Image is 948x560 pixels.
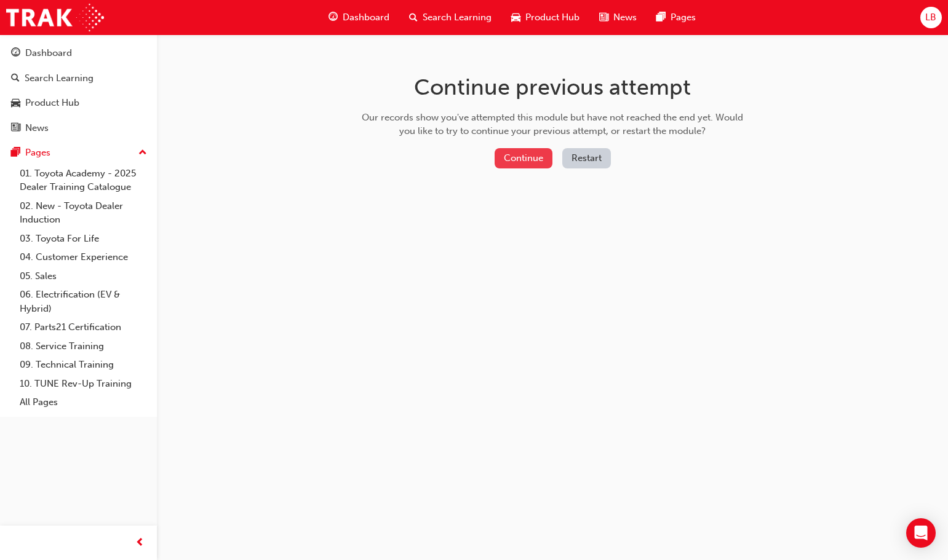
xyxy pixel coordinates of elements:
[329,10,338,25] span: guage-icon
[925,10,936,25] span: LB
[343,10,389,25] span: Dashboard
[5,39,152,141] button: DashboardSearch LearningProduct HubNews
[15,248,152,267] a: 04. Customer Experience
[589,5,647,30] a: news-iconNews
[906,518,936,548] div: Open Intercom Messenger
[15,229,152,248] a: 03. Toyota For Life
[357,74,747,101] h1: Continue previous attempt
[399,5,501,30] a: search-iconSearch Learning
[25,96,79,110] div: Product Hub
[511,10,520,25] span: car-icon
[135,535,145,551] span: prev-icon
[357,111,747,138] div: Our records show you've attempted this module but have not reached the end yet. Would you like to...
[15,197,152,229] a: 02. New - Toyota Dealer Induction
[671,10,696,25] span: Pages
[25,121,49,135] div: News
[5,67,152,90] a: Search Learning
[501,5,589,30] a: car-iconProduct Hub
[319,5,399,30] a: guage-iconDashboard
[5,42,152,65] a: Dashboard
[599,10,608,25] span: news-icon
[5,117,152,140] a: News
[138,145,147,161] span: up-icon
[15,318,152,337] a: 07. Parts21 Certification
[647,5,706,30] a: pages-iconPages
[15,164,152,197] a: 01. Toyota Academy - 2025 Dealer Training Catalogue
[423,10,492,25] span: Search Learning
[11,73,20,84] span: search-icon
[409,10,418,25] span: search-icon
[15,267,152,286] a: 05. Sales
[15,355,152,374] a: 09. Technical Training
[656,10,666,25] span: pages-icon
[495,148,552,168] button: Continue
[11,148,20,159] span: pages-icon
[15,393,152,412] a: All Pages
[11,98,20,109] span: car-icon
[25,146,50,160] div: Pages
[25,46,72,60] div: Dashboard
[613,10,637,25] span: News
[15,285,152,318] a: 06. Electrification (EV & Hybrid)
[11,48,20,59] span: guage-icon
[15,337,152,356] a: 08. Service Training
[5,141,152,164] button: Pages
[525,10,580,25] span: Product Hub
[5,92,152,114] a: Product Hub
[920,7,942,28] button: LB
[562,148,611,168] button: Restart
[25,71,94,85] div: Search Learning
[6,4,104,31] img: Trak
[11,123,20,134] span: news-icon
[15,374,152,393] a: 10. TUNE Rev-Up Training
